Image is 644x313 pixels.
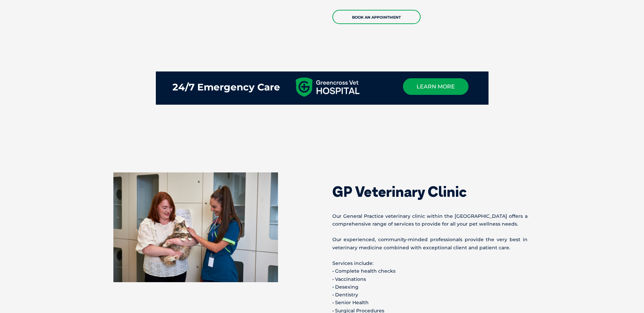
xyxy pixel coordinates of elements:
[332,236,528,251] p: Our experienced, community-minded professionals provide the very best in veterinary medicine comb...
[290,77,365,98] img: GXV_Logo_GXVH_Logo_Horizontal_White-1.png
[332,10,421,24] a: Book An Appointment
[332,185,528,199] h2: GP Veterinary Clinic
[172,78,280,96] div: 24/7 Emergency Care
[332,212,528,228] p: Our General Practice veterinary clinic within the [GEOGRAPHIC_DATA] offers a comprehensive range ...
[403,78,468,95] a: learn more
